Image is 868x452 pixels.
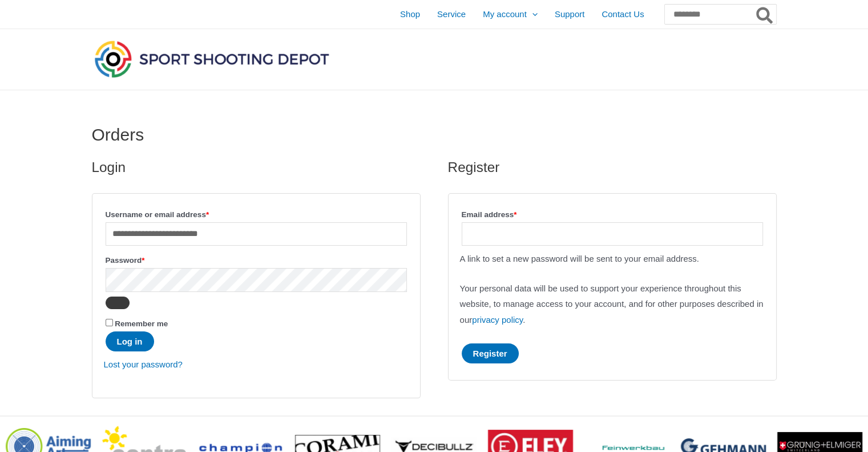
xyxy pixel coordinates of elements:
input: Remember me [106,319,113,326]
button: Show password [106,297,130,309]
label: Username or email address [106,207,407,222]
label: Email address [462,207,763,222]
a: privacy policy [472,315,523,325]
button: Log in [106,331,154,351]
h1: Orders [92,125,777,145]
p: Your personal data will be used to support your experience throughout this website, to manage acc... [460,281,765,329]
h2: Register [448,158,777,177]
p: A link to set a new password will be sent to your email address. [460,251,765,267]
h2: Login [92,158,421,177]
a: Lost your password? [104,359,183,369]
img: Sport Shooting Depot [92,38,332,80]
label: Password [106,253,407,268]
button: Search [754,5,776,24]
span: Remember me [115,319,168,328]
button: Register [462,343,519,363]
